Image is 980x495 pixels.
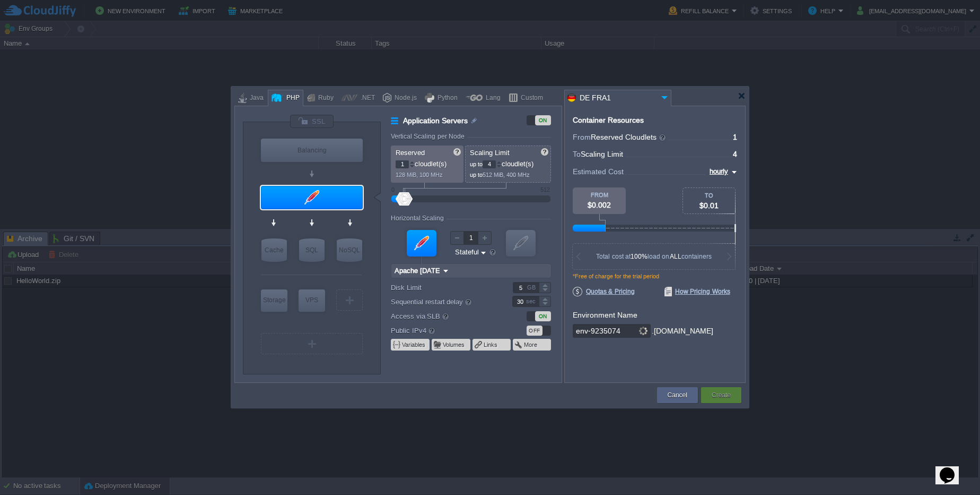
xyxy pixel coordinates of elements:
[391,90,417,106] div: Node.js
[261,289,287,311] div: Storage
[470,157,547,168] p: cloudlet(s)
[391,282,498,293] label: Disk Limit
[712,390,731,400] button: Create
[527,326,542,336] div: OFF
[336,289,363,311] div: Create New Layer
[261,289,287,312] div: Storage Containers
[573,150,581,158] span: To
[402,340,426,349] button: Variables
[443,340,466,349] button: Volumes
[483,172,530,178] span: 512 MiB, 400 MHz
[573,287,635,296] span: Quotas & Pricing
[299,238,325,262] div: SQL Databases
[283,90,300,106] div: PHP
[391,186,395,193] div: 0
[518,90,543,106] div: Custom
[535,115,551,125] div: ON
[573,273,737,287] div: *Free of charge for the trial period
[573,116,644,124] div: Container Resources
[733,150,737,158] span: 4
[434,90,458,106] div: Python
[573,166,624,177] span: Estimated Cost
[591,133,667,141] span: Reserved Cloudlets
[337,238,362,262] div: NoSQL
[391,310,498,322] label: Access via SLB
[652,324,713,338] div: .[DOMAIN_NAME]
[337,238,362,262] div: NoSQL Databases
[391,215,447,222] div: Horizontal Scaling
[299,238,325,262] div: SQL
[588,201,611,209] span: $0.002
[535,311,551,321] div: ON
[484,340,498,349] button: Links
[483,90,501,106] div: Lang
[733,133,737,141] span: 1
[391,296,498,308] label: Sequential restart delay
[935,453,969,484] iframe: chat widget
[315,90,334,106] div: Ruby
[573,133,591,141] span: From
[683,192,735,199] div: TO
[299,289,325,311] div: VPS
[526,296,538,306] div: sec
[664,287,730,296] span: How Pricing Works
[573,192,626,198] div: FROM
[396,149,425,157] span: Reserved
[581,150,623,158] span: Scaling Limit
[396,157,460,168] p: cloudlet(s)
[357,90,375,106] div: .NET
[668,390,687,400] button: Cancel
[527,283,538,293] div: GB
[247,90,264,106] div: Java
[391,325,498,336] label: Public IPv4
[470,149,510,157] span: Scaling Limit
[470,172,483,178] span: up to
[261,186,363,209] div: Application Servers
[540,186,550,193] div: 512
[261,139,363,162] div: Load Balancer
[699,201,719,210] span: $0.01
[573,311,637,319] label: Environment Name
[261,139,363,162] div: Balancing
[396,172,443,178] span: 128 MiB, 100 MHz
[391,133,467,140] div: Vertical Scaling per Node
[261,238,287,262] div: Cache
[470,161,483,167] span: up to
[524,340,538,349] button: More
[261,333,363,354] div: Create New Layer
[299,289,325,312] div: Elastic VPS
